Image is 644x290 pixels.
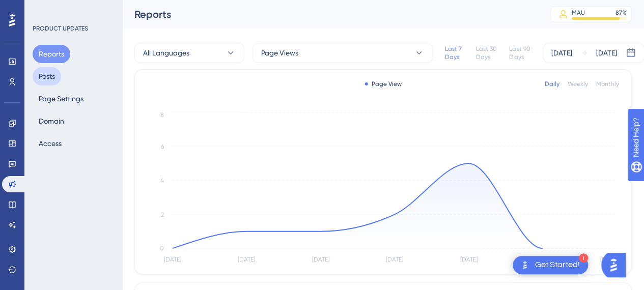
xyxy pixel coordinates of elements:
img: launcher-image-alternative-text [519,259,531,271]
button: Page Views [253,43,433,63]
div: Daily [545,80,559,88]
div: PRODUCT UPDATES [33,24,88,33]
span: Need Help? [24,3,64,15]
div: Last 7 Days [445,45,467,61]
div: [DATE] [596,47,617,59]
iframe: UserGuiding AI Assistant Launcher [601,250,632,280]
button: Reports [33,45,70,63]
tspan: [DATE] [164,256,181,263]
tspan: 4 [160,177,164,184]
span: Page Views [261,47,298,59]
button: Access [33,134,68,153]
button: Domain [33,112,70,130]
div: Page View [365,80,402,88]
div: Last 30 Days [475,45,501,61]
button: Posts [33,67,61,85]
div: 1 [579,253,588,263]
div: Open Get Started! checklist, remaining modules: 1 [513,256,588,274]
tspan: 0 [160,245,164,252]
div: Reports [134,7,525,21]
span: All Languages [143,47,189,59]
button: All Languages [134,43,244,63]
div: [DATE] [551,47,572,59]
tspan: [DATE] [386,256,403,263]
div: Weekly [568,80,588,88]
div: Get Started! [535,259,580,271]
div: 87 % [615,9,627,17]
button: Page Settings [33,90,90,108]
tspan: [DATE] [460,256,477,263]
div: Last 90 Days [509,45,535,61]
tspan: 6 [161,143,164,150]
div: MAU [572,9,585,17]
tspan: 2 [161,211,164,218]
tspan: [DATE] [312,256,329,263]
tspan: [DATE] [238,256,255,263]
tspan: [DATE] [600,256,617,263]
tspan: 8 [160,111,164,119]
div: Monthly [596,80,619,88]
